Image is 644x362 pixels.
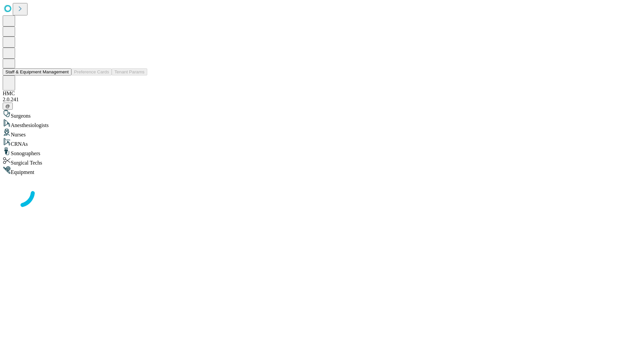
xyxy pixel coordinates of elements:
[3,147,641,157] div: Sonographers
[3,97,641,103] div: 2.0.241
[3,138,641,147] div: CRNAs
[5,104,10,109] span: @
[3,68,71,75] button: Staff & Equipment Management
[3,110,641,119] div: Surgeons
[3,166,641,175] div: Equipment
[71,68,112,75] button: Preference Cards
[3,119,641,128] div: Anesthesiologists
[3,103,13,110] button: @
[112,68,147,75] button: Tenant Params
[3,157,641,166] div: Surgical Techs
[3,90,641,97] div: HMC
[3,128,641,138] div: Nurses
